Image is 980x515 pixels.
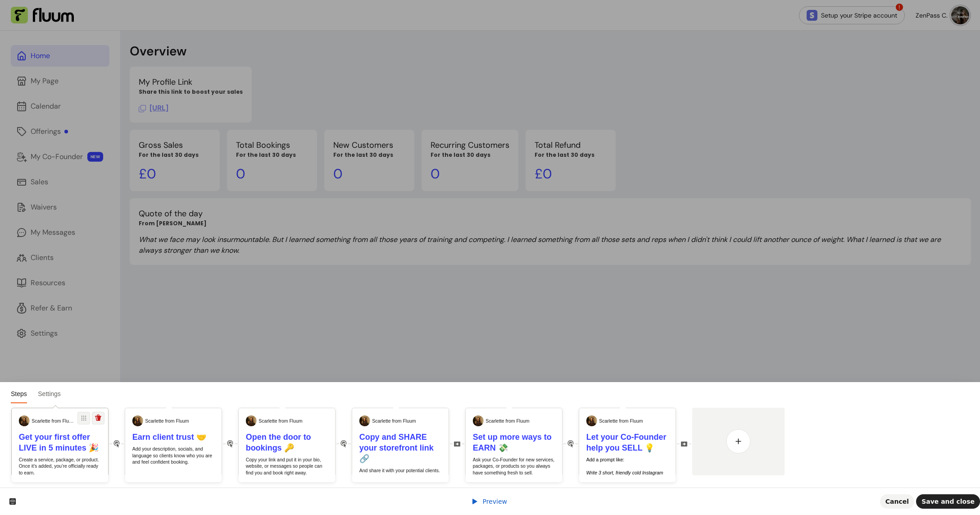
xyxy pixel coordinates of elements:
[246,433,311,452] b: Open the door to bookings 🔑
[11,386,32,403] button: Steps
[359,467,442,474] p: And share it with your potential clients.
[916,494,980,509] button: Save and close
[19,415,30,426] img: Scarlette
[586,415,597,426] img: Scarlette
[885,498,909,505] span: Cancel
[165,418,189,424] span: from Fluum
[145,418,165,424] span: Scarlette
[482,498,507,505] span: Preview
[19,433,99,452] b: Get your first offer LIVE in 5 minutes 🎉
[485,418,505,424] span: Scarlette
[880,494,914,509] button: Cancel
[38,390,61,397] span: Settings
[473,433,552,452] b: Set up more ways to EARN 💸
[246,415,257,426] img: Scarlette
[259,418,278,424] span: Scarlette
[599,418,619,424] span: Scarlette
[372,418,392,424] span: Scarlette
[921,498,975,505] span: Save and close
[246,456,328,476] p: Copy your link and put it in your bio, website, or messages so people can find you and book right...
[278,418,302,424] span: from Fluum
[359,415,370,426] img: Scarlette
[132,433,207,442] b: Earn client trust 🤝
[51,418,75,424] span: from Fluum
[33,386,61,403] button: Settings
[471,498,507,505] a: Preview
[32,418,51,424] span: Scarlette
[473,456,555,476] p: Ask your Co-Founder for new services, packages, or products so you always have something fresh to...
[473,415,484,426] img: Scarlette
[586,433,667,452] b: Let your Co-Founder help you SELL 💡
[392,418,416,424] span: from Fluum
[359,433,434,463] b: Copy and SHARE your storefront link 🔗
[132,446,215,465] p: Add your description, socials, and language so clients know who you are and feel confident booking.
[11,390,27,397] span: Steps
[619,418,643,424] span: from Fluum
[132,415,143,426] img: Scarlette
[19,456,101,476] p: Create a service, package, or product. Once it’s added, you’re officially ready to earn.
[505,418,529,424] span: from Fluum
